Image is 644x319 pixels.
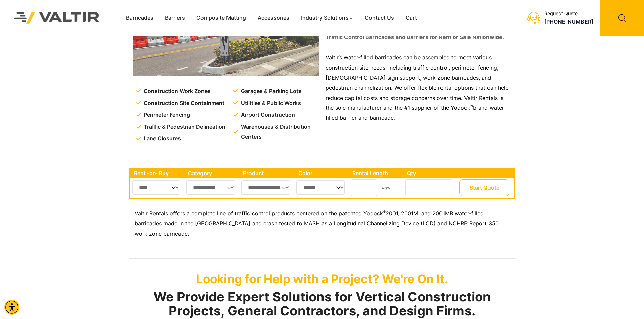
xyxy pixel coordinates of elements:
th: Color [295,169,349,178]
select: Single select [132,180,181,195]
th: Rent -or- Buy [130,169,185,178]
a: Barriers [159,13,191,23]
span: Airport Construction [239,110,295,120]
th: Rental Length [349,169,404,178]
img: Valtir Rentals [5,3,109,32]
th: Qty [404,169,457,178]
span: Valtir Rentals offers a complete line of traffic control products centered on the patented Yodock [135,210,383,217]
div: Accessibility Menu [4,300,19,315]
span: Utilities & Public Works [239,98,301,108]
span: Construction Site Containment [142,98,224,108]
span: Warehouses & Distribution Centers [239,122,320,142]
span: Lane Closures [142,134,181,144]
a: Cart [400,13,423,23]
span: Perimeter Fencing [142,110,190,120]
span: 2001, 2001M, and 2001MB water-filled barricades made in the [GEOGRAPHIC_DATA] and crash tested to... [135,210,499,237]
span: Garages & Parking Lots [239,86,302,97]
button: Start Quote [459,179,509,196]
a: Contact Us [359,13,400,23]
a: Accessories [252,13,295,23]
p: Valtir’s water-filled barricades can be assembled to meet various construction site needs, includ... [326,53,511,123]
sup: ® [383,209,386,214]
select: Single select [186,180,236,195]
sup: ® [470,104,473,109]
th: Category [185,169,240,178]
a: Industry Solutions [295,13,359,23]
a: Composite Matting [191,13,252,23]
span: Construction Work Zones [142,86,211,97]
p: Looking for Help with a Project? We're On It. [129,272,515,286]
a: Barricades [120,13,159,23]
small: days [380,185,390,190]
input: Number [405,179,453,196]
a: call (888) 496-3625 [544,18,593,25]
th: Product [240,169,295,178]
div: Request Quote [544,11,593,17]
span: Traffic & Pedestrian Delineation [142,122,225,132]
select: Single select [241,180,290,195]
input: Number [351,179,377,196]
select: Single select [296,180,345,195]
h2: We Provide Expert Solutions for Vertical Construction Projects, General Contractors, and Design F... [129,290,515,318]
